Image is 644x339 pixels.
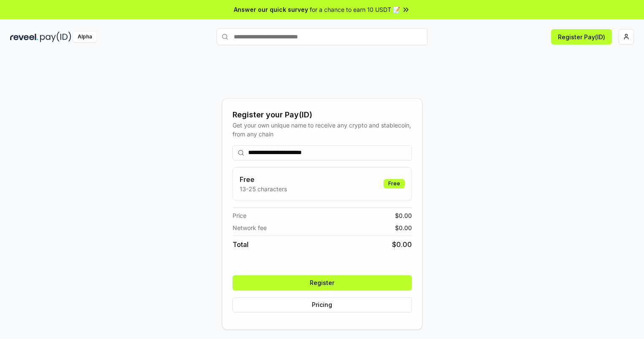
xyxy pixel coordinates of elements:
[73,32,97,42] div: Alpha
[310,5,400,14] span: for a chance to earn 10 USDT 📝
[395,223,412,232] span: $ 0.00
[233,121,412,138] div: Get your own unique name to receive any crypto and stablecoin, from any chain
[233,275,412,290] button: Register
[233,109,412,121] div: Register your Pay(ID)
[392,239,412,250] span: $ 0.00
[233,239,249,250] span: Total
[233,223,267,232] span: Network fee
[551,29,612,44] button: Register Pay(ID)
[234,5,308,14] span: Answer our quick survey
[240,174,287,184] h3: Free
[10,32,38,42] img: reveel_dark
[233,211,246,220] span: Price
[233,297,412,312] button: Pricing
[40,32,71,42] img: pay_id
[395,211,412,220] span: $ 0.00
[384,179,405,188] div: Free
[240,184,287,193] p: 13-25 characters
